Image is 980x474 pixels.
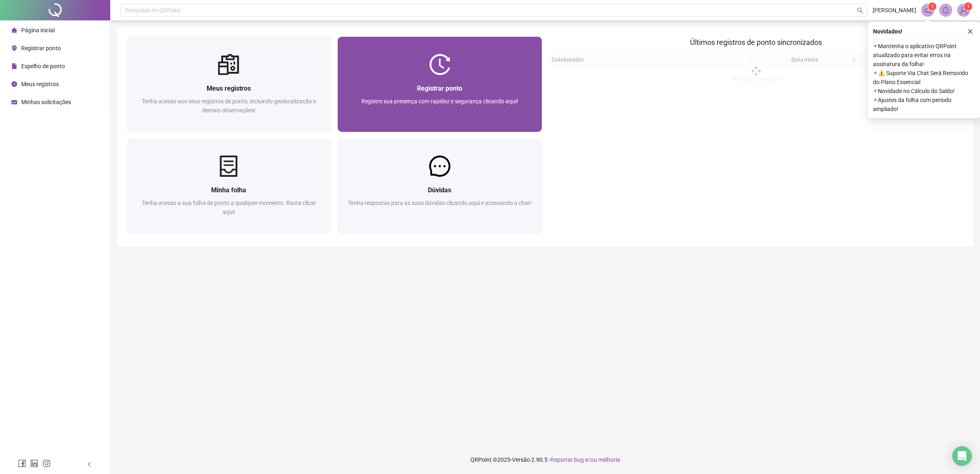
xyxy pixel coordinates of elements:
a: Meus registrosTenha acesso aos seus registros de ponto, incluindo geolocalização e demais observa... [127,37,331,132]
span: Tenha respostas para as suas dúvidas clicando aqui e acessando o chat! [348,200,532,206]
span: close [967,29,973,34]
span: Dúvidas [428,186,451,194]
span: Registre sua presença com rapidez e segurança clicando aqui! [361,98,518,105]
span: ⚬ Ajustes da folha com período ampliado! [873,96,975,113]
span: facebook [18,459,26,467]
img: 60489 [958,4,970,16]
span: environment [11,45,17,51]
span: home [11,27,17,33]
span: Registrar ponto [21,45,61,51]
span: Reportar bug e/ou melhoria [550,456,620,463]
footer: QRPoint © 2025 - 2.90.5 - [110,445,980,474]
span: Meus registros [21,81,59,87]
span: Espelho de ponto [21,63,65,69]
span: Página inicial [21,27,55,33]
span: instagram [42,459,51,467]
span: bell [942,7,949,14]
span: Novidades ! [873,27,902,36]
sup: Atualize o seu contato no menu Meus Dados [964,2,972,11]
span: Minhas solicitações [21,99,71,105]
span: Últimos registros de ponto sincronizados [690,38,822,47]
span: clock-circle [11,81,17,87]
span: notification [924,7,931,14]
span: 1 [967,4,970,9]
a: DúvidasTenha respostas para as suas dúvidas clicando aqui e acessando o chat! [338,138,542,234]
span: [PERSON_NAME] [873,6,916,15]
span: search [857,7,863,13]
span: Meus registros [207,85,251,92]
span: linkedin [30,459,38,467]
span: ⚬ Mantenha o aplicativo QRPoint atualizado para evitar erros na assinatura da folha! [873,42,975,69]
div: Open Intercom Messenger [952,446,972,466]
span: Minha folha [211,186,246,194]
span: file [11,63,17,69]
span: Tenha acesso a sua folha de ponto a qualquer momento. Basta clicar aqui! [142,200,316,215]
a: Minha folhaTenha acesso a sua folha de ponto a qualquer momento. Basta clicar aqui! [127,138,331,234]
span: Tenha acesso aos seus registros de ponto, incluindo geolocalização e demais observações! [142,98,316,113]
a: Registrar pontoRegistre sua presença com rapidez e segurança clicando aqui! [338,37,542,132]
span: Versão [512,456,530,463]
span: ⚬ Novidade no Cálculo do Saldo! [873,87,975,96]
span: left [87,461,92,467]
span: ⚬ ⚠️ Suporte Via Chat Será Removido do Plano Essencial [873,69,975,87]
sup: 1 [928,2,936,11]
span: 1 [931,4,934,9]
span: schedule [11,99,17,105]
span: Registrar ponto [417,85,462,92]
